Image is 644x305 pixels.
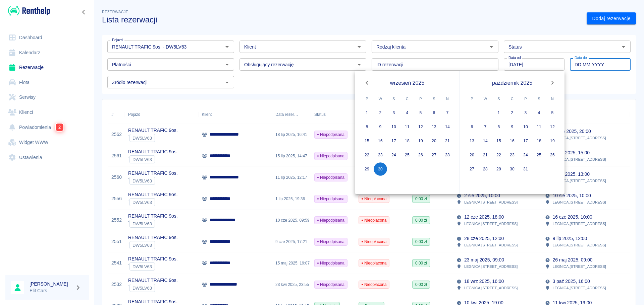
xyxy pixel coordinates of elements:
button: Otwórz [222,78,232,87]
span: czwartek [506,92,518,105]
span: DW5LV63 [130,221,155,226]
button: 4 [400,106,414,120]
button: 3 [387,106,400,120]
a: 2532 [111,281,122,288]
p: RENAULT TRAFIC 9os. [128,213,178,220]
p: LEGNICA , [STREET_ADDRESS] [553,156,606,162]
button: 20 [427,134,441,148]
button: Otwórz [355,60,364,69]
button: 30 [505,162,519,176]
p: LEGNICA , [STREET_ADDRESS] [553,285,606,291]
a: Flota [5,75,89,90]
p: LEGNICA , [STREET_ADDRESS] [464,285,518,291]
a: Kalendarz [5,45,89,60]
button: 25 [532,148,546,162]
button: 13 [427,120,441,134]
button: 10 [387,120,400,134]
button: 15 [492,134,505,148]
a: Serwisy [5,90,89,105]
a: Ustawienia [5,150,89,165]
a: Dashboard [5,30,89,45]
img: Renthelp logo [8,5,50,16]
span: DW5LV63 [130,286,155,291]
span: DW5LV63 [130,264,155,269]
a: 2561 [111,152,122,159]
p: LEGNICA , [STREET_ADDRESS] [553,263,606,270]
span: 0,00 zł [413,239,430,245]
button: 11 [400,120,414,134]
h6: [PERSON_NAME] [30,281,72,287]
button: Otwórz [222,42,232,52]
a: 2560 [111,174,122,181]
button: 8 [492,120,505,134]
div: Status [311,105,355,124]
p: 3 paź 2025, 16:00 [553,278,590,285]
button: 27 [427,148,441,162]
span: niedziela [441,92,453,105]
p: LEGNICA , [STREET_ADDRESS] [553,199,606,205]
p: LEGNICA , [STREET_ADDRESS] [553,242,606,248]
p: 2 sie 2025, 10:00 [464,192,500,199]
div: 11 lip 2025, 12:17 [272,167,311,188]
p: 18 wrz 2025, 16:00 [464,278,504,285]
a: Powiadomienia2 [5,120,89,135]
button: 21 [479,148,492,162]
button: 23 [505,148,519,162]
span: poniedziałek [361,92,373,105]
button: Sort [298,110,308,119]
button: Zwiń nawigację [79,8,89,16]
div: Status [314,105,326,124]
button: 31 [519,162,532,176]
div: 18 lip 2025, 16:41 [272,124,311,145]
a: Dodaj rezerwację [587,12,636,25]
button: 29 [360,162,374,176]
div: Klient [202,105,212,124]
a: Widget WWW [5,135,89,150]
button: 18 [532,134,546,148]
span: 2 [56,124,64,131]
button: 14 [479,134,492,148]
input: DD.MM.YYYY [570,58,631,71]
p: 10 sie 2025, 10:00 [553,192,591,199]
div: 15 maj 2025, 19:07 [272,252,311,274]
button: 23 [374,148,387,162]
span: Niepodpisana [315,174,347,180]
span: Niepodpisana [315,132,347,138]
p: 31 sie 2025, 20:00 [553,128,591,135]
p: LEGNICA , [STREET_ADDRESS] [553,135,606,141]
button: 18 [400,134,414,148]
span: czwartek [401,92,413,105]
button: 7 [479,120,492,134]
div: ` [128,155,178,163]
div: 23 kwi 2025, 23:55 [272,274,311,295]
p: 12 cze 2025, 18:00 [464,214,504,221]
button: 19 [414,134,427,148]
button: 12 [414,120,427,134]
span: Niepodpisana [315,239,347,245]
button: 16 [374,134,387,148]
p: RENAULT TRAFIC 9os. [128,170,178,177]
button: 16 [505,134,519,148]
span: DW5LV63 [130,200,155,205]
span: wtorek [374,92,386,105]
button: 4 [532,106,546,120]
div: Klient [199,105,272,124]
a: 2562 [111,131,122,138]
button: 11 [532,120,546,134]
span: 0,00 zł [413,217,430,223]
p: LEGNICA , [STREET_ADDRESS] [553,178,606,184]
button: 22 [360,148,374,162]
button: 28 [441,148,454,162]
p: LEGNICA , [STREET_ADDRESS] [464,242,518,248]
span: piątek [415,92,427,105]
button: 5 [546,106,559,120]
button: 15 [360,134,374,148]
button: 9 [374,120,387,134]
div: ` [128,220,178,228]
p: RENAULT TRAFIC 9os. [128,277,178,284]
span: środa [493,92,505,105]
p: RENAULT TRAFIC 9os. [128,191,178,198]
span: 0,00 zł [413,196,430,202]
label: Pojazd [112,37,123,43]
button: 28 [479,162,492,176]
